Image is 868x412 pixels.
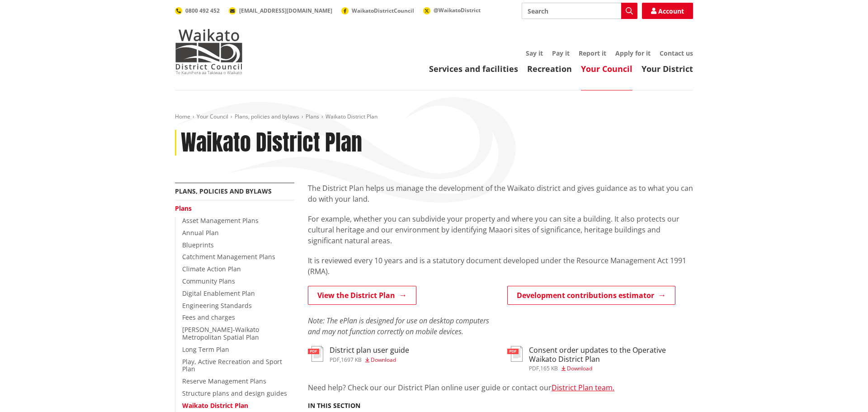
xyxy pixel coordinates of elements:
span: [EMAIL_ADDRESS][DOMAIN_NAME] [239,7,332,14]
a: View the District Plan [308,286,416,305]
a: Home [175,113,190,120]
p: Need help? Check our our District Plan online user guide or contact our [308,382,693,393]
a: Reserve Management Plans [182,377,266,385]
a: Annual Plan [182,228,219,237]
a: Consent order updates to the Operative Waikato District Plan pdf,165 KB Download [507,346,693,371]
a: District Plan team. [552,383,614,393]
a: Pay it [552,49,570,57]
a: Long Term Plan [182,345,229,354]
div: , [529,366,693,371]
nav: breadcrumb [175,113,693,121]
a: Community Plans [182,277,235,285]
a: Your District [642,63,693,74]
a: Climate Action Plan [182,265,241,273]
a: Report it [579,49,606,57]
div: , [330,357,409,363]
h1: Waikato District Plan [181,130,362,156]
a: Recreation [527,63,572,74]
em: Note: The ePlan is designed for use on desktop computers and may not function correctly on mobile... [308,316,489,336]
a: Say it [526,49,543,57]
span: Download [371,356,396,364]
a: Apply for it [615,49,651,57]
span: 1697 KB [341,356,362,364]
a: Plans [175,204,192,213]
p: The District Plan helps us manage the development of the Waikato district and gives guidance as t... [308,183,693,204]
a: Plans, policies and bylaws [175,187,272,195]
h3: Consent order updates to the Operative Waikato District Plan [529,346,693,363]
a: Digital Enablement Plan [182,289,255,298]
img: document-pdf.svg [308,346,323,362]
img: Waikato District Council - Te Kaunihera aa Takiwaa o Waikato [175,29,243,74]
a: District plan user guide pdf,1697 KB Download [308,346,409,362]
a: Play, Active Recreation and Sport Plan [182,357,282,374]
a: Your Council [581,63,632,74]
a: Development contributions estimator [507,286,675,305]
span: Download [567,365,592,372]
p: It is reviewed every 10 years and is a statutory document developed under the Resource Management... [308,255,693,277]
h5: In this section [308,402,360,410]
a: Blueprints [182,241,214,249]
span: 165 KB [540,365,558,372]
a: Waikato District Plan [182,401,248,410]
a: [EMAIL_ADDRESS][DOMAIN_NAME] [229,7,332,14]
a: Structure plans and design guides [182,389,287,398]
h3: District plan user guide [330,346,409,355]
a: Catchment Management Plans [182,252,275,261]
a: Account [642,3,693,19]
a: Services and facilities [429,63,518,74]
a: Engineering Standards [182,301,252,310]
span: @WaikatoDistrict [434,6,481,14]
a: Plans [306,113,319,120]
a: WaikatoDistrictCouncil [341,7,414,14]
a: @WaikatoDistrict [423,6,481,14]
a: Plans, policies and bylaws [235,113,299,120]
p: For example, whether you can subdivide your property and where you can site a building. It also p... [308,213,693,246]
a: Your Council [197,113,228,120]
span: Waikato District Plan [325,113,377,120]
span: pdf [529,365,539,372]
input: Search input [522,3,637,19]
a: Fees and charges [182,313,235,322]
span: WaikatoDistrictCouncil [352,7,414,14]
a: [PERSON_NAME]-Waikato Metropolitan Spatial Plan [182,325,259,341]
img: document-pdf.svg [507,346,523,362]
span: 0800 492 452 [185,7,220,14]
span: pdf [330,356,340,364]
a: Contact us [660,49,693,57]
a: 0800 492 452 [175,7,220,14]
a: Asset Management Plans [182,216,259,225]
